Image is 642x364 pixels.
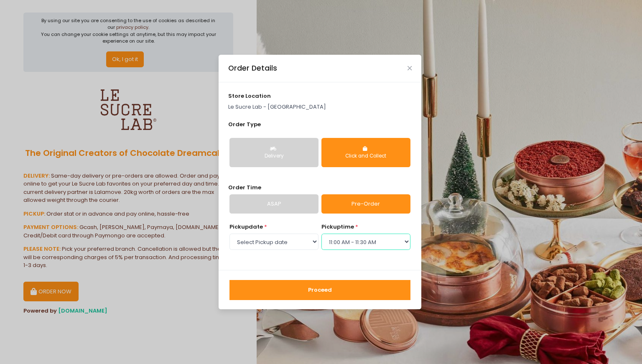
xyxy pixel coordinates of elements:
[235,153,313,160] div: Delivery
[228,63,277,74] div: Order Details
[228,183,261,191] span: Order Time
[228,92,271,100] span: store location
[229,194,318,214] a: ASAP
[228,103,412,111] p: Le Sucre Lab - [GEOGRAPHIC_DATA]
[321,194,410,214] a: Pre-Order
[321,138,410,167] button: Click and Collect
[229,223,263,231] span: Pickup date
[408,66,412,70] button: Close
[228,120,261,128] span: Order Type
[229,138,318,167] button: Delivery
[229,280,410,300] button: Proceed
[321,223,354,231] span: pickup time
[327,153,405,160] div: Click and Collect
